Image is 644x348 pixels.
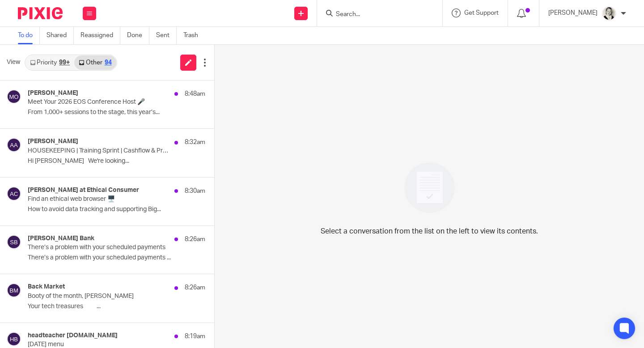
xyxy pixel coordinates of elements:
p: There’s a problem with your scheduled payments ... [28,254,205,262]
img: svg%3E [7,138,21,152]
img: image [398,157,461,219]
img: DA590EE6-2184-4DF2-A25D-D99FB904303F_1_201_a.jpeg [602,6,616,21]
p: Meet Your 2026 EOS Conference Host 🎤 [28,98,170,106]
h4: [PERSON_NAME] at Ethical Consumer [28,187,139,194]
div: 94 [105,59,112,66]
img: svg%3E [7,89,21,104]
p: Your tech treasures ͏ ‌ ﻿ ͏ ‌ ﻿... [28,303,205,310]
a: Shared [47,27,74,44]
p: How to avoid data tracking and supporting Big... [28,206,205,213]
h4: [PERSON_NAME] [28,138,78,145]
p: 8:19am [185,332,205,341]
h4: Back Market [28,283,65,291]
a: Trash [183,27,205,44]
img: Pixie [18,7,63,19]
a: Done [127,27,149,44]
input: Search [335,11,415,19]
img: svg%3E [7,187,21,201]
img: svg%3E [7,332,21,346]
p: HOUSEKEEPING | Training Sprint | Cashflow & Profit Improvement Meeting [28,147,170,155]
p: Find an ethical web browser 🖥️ [28,195,170,203]
a: Other94 [74,55,116,70]
p: 8:48am [185,89,205,98]
span: Get Support [464,10,499,16]
a: Reassigned [80,27,120,44]
a: To do [18,27,40,44]
img: svg%3E [7,235,21,249]
img: svg%3E [7,283,21,297]
span: View [7,58,20,67]
p: Select a conversation from the list on the left to view its contents. [321,226,538,237]
a: Priority99+ [25,55,74,70]
p: Hi [PERSON_NAME] We're looking... [28,157,205,165]
p: [PERSON_NAME] [548,8,597,17]
div: 99+ [59,59,70,66]
p: Booty of the month, [PERSON_NAME] [28,293,170,300]
p: From 1,000+ sessions to the stage, this year’s... [28,109,205,116]
p: 8:32am [185,138,205,147]
a: Sent [156,27,177,44]
h4: [PERSON_NAME] [28,89,78,97]
p: 8:30am [185,187,205,195]
p: There’s a problem with your scheduled payments [28,244,170,251]
p: 8:26am [185,283,205,292]
p: 8:26am [185,235,205,244]
h4: headteacher [DOMAIN_NAME] [28,332,118,340]
h4: [PERSON_NAME] Bank [28,235,94,242]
